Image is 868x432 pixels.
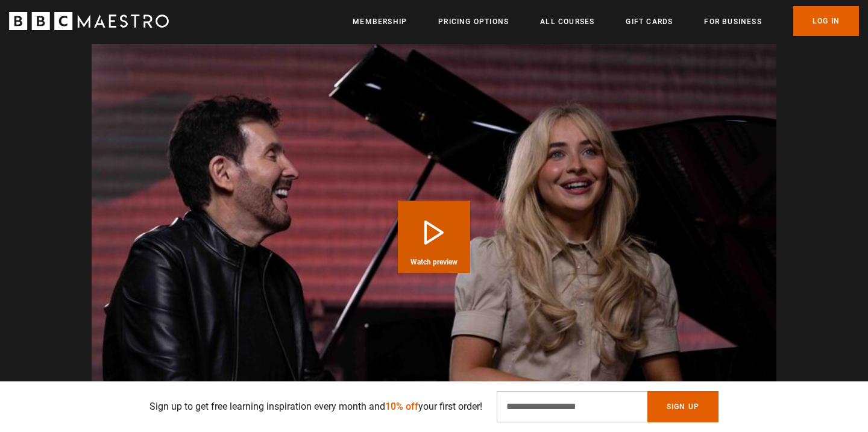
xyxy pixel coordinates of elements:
a: Membership [353,16,407,28]
button: Play Course overview for Sing Like the Stars with Eric Vetro [398,201,470,273]
nav: Primary [353,6,859,36]
p: Sign up to get free learning inspiration every month and your first order! [149,399,482,414]
svg: BBC Maestro [9,12,169,30]
a: For business [704,16,761,28]
a: All Courses [540,16,594,28]
a: Gift Cards [626,16,673,28]
span: 10% off [385,401,418,412]
span: Watch preview [410,258,458,266]
video-js: Video Player [92,44,776,429]
button: Sign Up [647,391,719,422]
a: Pricing Options [438,16,509,28]
a: Log In [793,6,859,36]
